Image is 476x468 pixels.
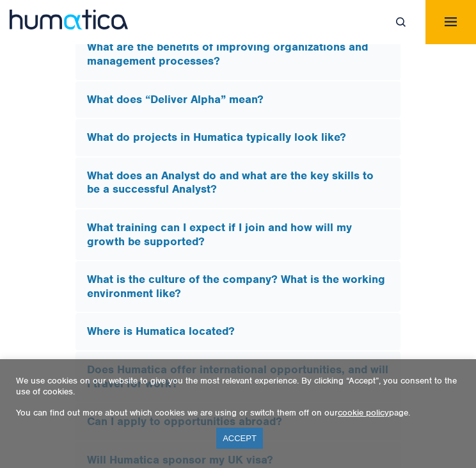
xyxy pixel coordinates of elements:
[87,40,389,68] h5: What are the benefits of improving organizations and management processes?
[87,93,389,107] h5: What does “Deliver Alpha” mean?
[87,273,389,300] h5: What is the culture of the company? What is the working environment like?
[87,169,389,197] h5: What does an Analyst do and what are the key skills to be a successful Analyst?
[87,131,389,145] h5: What do projects in Humatica typically look like?
[87,325,389,339] h5: Where is Humatica located?
[10,10,128,29] img: logo
[396,17,406,27] img: search_icon
[16,375,460,397] p: We use cookies on our website to give you the most relevant experience. By clicking “Accept”, you...
[445,17,457,26] img: menuicon
[216,428,263,449] a: ACCEPT
[87,221,389,248] h5: What training can I expect if I join and how will my growth be supported?
[16,407,460,418] p: You can find out more about which cookies we are using or switch them off on our page.
[338,407,389,418] a: cookie policy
